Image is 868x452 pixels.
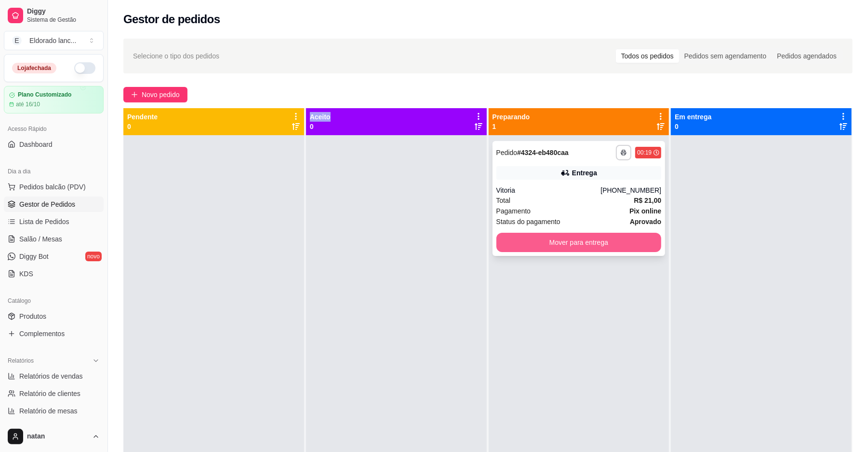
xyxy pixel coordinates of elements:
a: Relatório de mesas [4,403,104,419]
div: Vitoria [496,185,601,195]
strong: R$ 21,00 [634,197,661,204]
div: Eldorado lanc ... [29,36,76,45]
a: Complementos [4,326,104,341]
p: Pendente [127,112,158,122]
span: Relatórios [8,357,34,365]
span: Produtos [19,311,46,321]
span: Complementos [19,329,65,339]
a: Salão / Mesas [4,231,104,247]
p: 0 [310,122,331,131]
span: Relatórios de vendas [19,371,83,381]
div: Catálogo [4,293,104,309]
span: Pagamento [496,206,531,216]
a: Dashboard [4,137,104,152]
div: [PHONE_NUMBER] [601,185,661,195]
article: Plano Customizado [18,91,71,99]
span: Diggy Bot [19,252,49,261]
a: Lista de Pedidos [4,214,104,229]
button: Mover para entrega [496,233,662,252]
span: Sistema de Gestão [27,16,100,24]
a: KDS [4,266,104,282]
a: Diggy Botnovo [4,249,104,264]
div: Entrega [572,168,597,178]
span: Status do pagamento [496,216,561,227]
a: Plano Customizadoaté 16/10 [4,86,104,113]
p: 0 [675,122,711,131]
button: natan [4,425,104,448]
span: Gestor de Pedidos [19,199,75,209]
div: Pedidos agendados [772,49,842,63]
span: KDS [19,269,33,279]
a: Relatório de clientes [4,386,104,401]
p: 1 [493,122,530,131]
span: Salão / Mesas [19,234,62,244]
span: Relatório de clientes [19,389,80,398]
button: Pedidos balcão (PDV) [4,179,104,195]
p: Aceito [310,112,331,122]
p: Preparando [493,112,530,122]
button: Alterar Status [74,62,95,74]
span: Lista de Pedidos [19,217,69,226]
span: Selecione o tipo dos pedidos [133,51,219,61]
div: Loja fechada [12,63,56,73]
span: Diggy [27,7,100,16]
h2: Gestor de pedidos [123,12,220,27]
span: Dashboard [19,140,53,149]
a: Relatório de fidelidadenovo [4,421,104,436]
span: Pedidos balcão (PDV) [19,182,86,192]
a: DiggySistema de Gestão [4,4,104,27]
span: Relatório de mesas [19,406,78,416]
span: Novo pedido [142,89,180,100]
div: Todos os pedidos [616,49,679,63]
p: Em entrega [675,112,711,122]
strong: aprovado [630,218,661,226]
span: natan [27,432,88,441]
a: Gestor de Pedidos [4,197,104,212]
div: Acesso Rápido [4,121,104,137]
span: plus [131,91,138,98]
a: Relatórios de vendas [4,368,104,384]
strong: # 4324-eb480caa [517,149,569,156]
button: Select a team [4,31,104,50]
div: 00:19 [637,149,652,156]
strong: Pix online [629,207,661,215]
div: Pedidos sem agendamento [679,49,772,63]
span: E [12,36,22,45]
span: Pedido [496,149,518,156]
p: 0 [127,122,158,131]
button: Novo pedido [123,87,187,102]
article: até 16/10 [16,100,40,108]
span: Total [496,195,511,206]
a: Produtos [4,309,104,324]
div: Dia a dia [4,164,104,179]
